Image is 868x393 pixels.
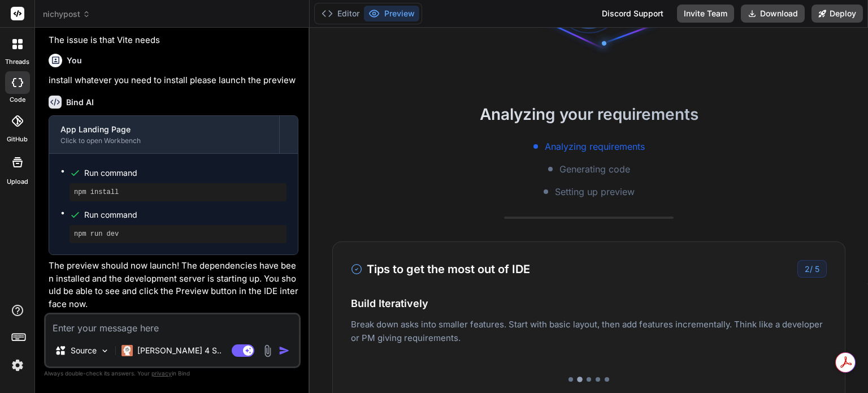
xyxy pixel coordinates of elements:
[84,209,287,221] span: Run command
[351,296,827,311] h4: Build Iteratively
[10,95,25,105] label: code
[559,162,630,176] span: Generating code
[279,345,290,356] img: icon
[44,368,301,379] p: Always double-check its answers. Your in Bind
[545,140,645,153] span: Analyzing requirements
[74,188,282,197] pre: npm install
[49,34,298,47] p: The issue is that Vite needs
[815,264,819,274] span: 5
[595,5,670,23] div: Discord Support
[71,345,97,356] p: Source
[8,356,27,375] img: settings
[364,6,419,21] button: Preview
[310,102,868,126] h2: Analyzing your requirements
[805,264,810,274] span: 2
[49,74,298,87] p: install whatever you need to install please launch the preview
[60,136,268,145] div: Click to open Workbench
[66,97,94,108] h6: Bind AI
[5,57,29,67] label: threads
[151,370,172,377] span: privacy
[555,185,635,198] span: Setting up preview
[7,135,28,144] label: GitHub
[741,5,805,23] button: Download
[7,177,28,187] label: Upload
[811,5,863,23] button: Deploy
[67,55,82,66] h6: You
[317,6,364,21] button: Editor
[351,261,530,278] h3: Tips to get the most out of IDE
[100,346,110,356] img: Pick Models
[43,8,90,20] span: nichypost
[121,345,133,356] img: Claude 4 Sonnet
[60,124,268,135] div: App Landing Page
[84,167,287,179] span: Run command
[797,260,827,278] div: /
[137,345,222,356] p: [PERSON_NAME] 4 S..
[49,116,279,153] button: App Landing PageClick to open Workbench
[74,230,282,239] pre: npm run dev
[677,5,734,23] button: Invite Team
[49,260,298,310] p: The preview should now launch! The dependencies have been installed and the development server is...
[261,344,274,357] img: attachment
